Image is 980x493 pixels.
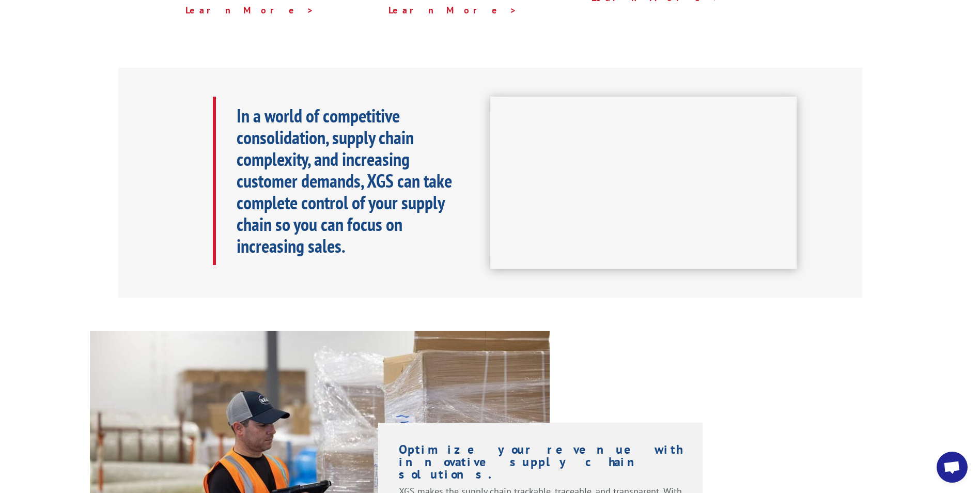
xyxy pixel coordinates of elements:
[185,4,314,16] a: Learn More >
[937,452,968,483] div: Open chat
[388,4,517,16] a: Learn More >
[237,103,452,258] b: In a world of competitive consolidation, supply chain complexity, and increasing customer demands...
[490,97,797,269] iframe: XGS Logistics Solutions
[399,443,682,486] h1: Optimize your revenue with innovative supply chain solutions.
